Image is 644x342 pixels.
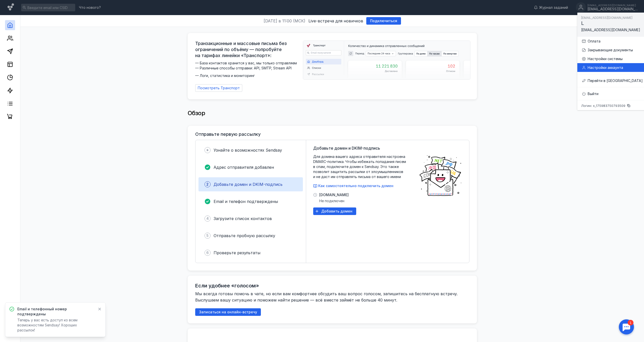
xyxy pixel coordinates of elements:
[303,41,470,79] img: dashboard-transport-banner
[17,307,94,317] span: Email и телефонный номер подтверждены
[21,4,75,11] input: Введите email или CSID
[195,61,300,78] span: — База контактов хранится у вас, мы только отправляем — Различные способы отправки: API, SMTP, St...
[588,65,643,70] div: Настройки аккаунта
[370,19,397,23] span: Подключиться
[188,109,205,117] span: Обзор
[206,233,209,238] span: 5
[419,154,462,197] img: poster
[321,209,352,213] span: Добавить домен
[214,182,283,187] span: Добавьте домен и DKIM-подпись
[588,48,643,53] div: Закрывающие документы
[319,198,349,203] span: Не подключен
[206,250,209,255] span: 6
[313,183,393,188] button: Как самостоятельно подключить домен
[214,148,282,153] span: Узнайте о возможностях Sendsay
[195,283,259,289] h2: Если удобнее «голосом»
[79,6,101,9] span: Что нового?
[195,291,459,303] span: Мы всегда готовы помочь в чате, но если вам комфортнее обсудить ваш вопрос голосом, запишитесь на...
[214,165,274,170] span: Адрес отправителя добавлен
[366,17,401,25] button: Подключиться
[214,216,272,221] span: Загрузите список контактов
[319,192,349,197] span: [DOMAIN_NAME]
[587,4,638,7] div: [EMAIL_ADDRESS][DOMAIN_NAME]
[588,39,643,44] div: Оплата
[588,56,643,61] div: Настройки системы
[214,233,275,238] span: Отправьте пробную рассылку
[581,16,632,20] span: [EMAIL_ADDRESS][DOMAIN_NAME]
[587,7,638,11] div: [EMAIL_ADDRESS][DOMAIN_NAME]
[308,18,363,24] span: Live-встреча для новичков
[206,182,209,187] span: 2
[581,104,625,107] span: Логин: x_175983750793509
[588,78,643,83] div: Перейти в [GEOGRAPHIC_DATA]
[11,3,17,9] div: 1
[199,310,257,314] span: Записаться на онлайн-встречу
[206,216,209,221] span: 4
[581,28,640,32] span: [EMAIL_ADDRESS][DOMAIN_NAME]
[318,184,393,188] span: Как самостоятельно подключить домен
[313,145,380,151] span: Добавьте домен и DKIM-подпись
[195,40,300,59] span: Транзакционные и массовые письма без ограничений по объёму — попробуйте на тарифах линейки «Транс...
[588,91,643,96] div: Выйти
[195,308,261,316] button: Записаться на онлайн-встречу
[313,154,414,179] span: Для домена вашего адреса отправителя настроена DMARC-политика. Чтобы избежать попадания писем в с...
[198,86,240,90] span: Посмотреть Транспорт
[313,207,356,215] button: Добавить домен
[17,318,77,332] span: Теперь у вас есть доступ ко всем возможностям Sendsay! Хороших рассылок!
[214,250,260,255] span: Проверьте результаты
[581,20,584,26] span: L
[195,84,242,92] a: Посмотреть Транспорт
[531,5,571,10] a: Журнал заданий
[195,132,261,137] h3: Отправьте первую рассылку
[76,6,103,9] a: Что нового?
[214,199,278,204] span: Email и телефон подтверждены
[264,18,305,24] span: [DATE] в 11:00 (МСК)
[195,310,261,314] a: Записаться на онлайн-встречу
[539,5,568,10] span: Журнал заданий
